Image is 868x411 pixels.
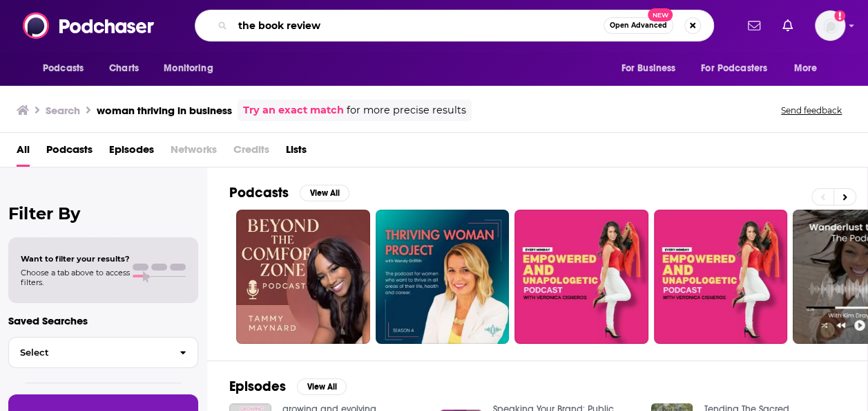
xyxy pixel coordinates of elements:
span: For Business [621,59,675,78]
button: open menu [154,55,231,82]
span: Networks [171,138,217,167]
a: Lists [286,138,307,167]
span: Monitoring [164,59,213,78]
button: open menu [784,55,835,82]
a: PodcastsView All [229,184,349,201]
span: Logged in as phersey [815,10,845,41]
button: Show profile menu [815,10,845,41]
span: Podcasts [43,59,84,78]
span: Open Advanced [610,22,667,29]
a: Show notifications dropdown [777,14,798,37]
a: EpisodesView All [229,378,347,395]
p: Saved Searches [8,314,198,327]
button: open menu [33,55,102,82]
h3: Search [46,104,80,117]
a: Episodes [109,138,154,167]
h2: Filter By [8,203,198,223]
span: Want to filter your results? [21,254,130,264]
span: For Podcasters [701,59,767,78]
span: More [794,59,818,78]
img: User Profile [815,10,845,41]
button: open menu [692,55,787,82]
h2: Podcasts [229,184,289,201]
h2: Episodes [229,378,286,395]
span: for more precise results [347,102,466,118]
input: Search podcasts, credits, & more... [233,15,604,37]
a: Podcasts [46,138,93,167]
button: View All [300,185,349,201]
button: Select [8,337,198,368]
button: Open AdvancedNew [604,17,673,34]
span: New [648,8,673,21]
svg: Add a profile image [834,10,845,21]
span: Charts [109,59,139,78]
img: Podchaser - Follow, Share and Rate Podcasts [23,12,155,39]
a: Show notifications dropdown [742,14,766,37]
button: open menu [611,55,693,82]
a: Try an exact match [243,102,344,118]
button: Send feedback [777,104,846,116]
span: Select [9,348,168,357]
a: All [17,138,30,167]
div: Search podcasts, credits, & more... [195,10,714,42]
h3: woman thriving in business [97,104,232,117]
a: Charts [100,55,147,82]
button: View All [297,378,347,395]
span: Credits [233,138,269,167]
span: Choose a tab above to access filters. [21,268,130,287]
